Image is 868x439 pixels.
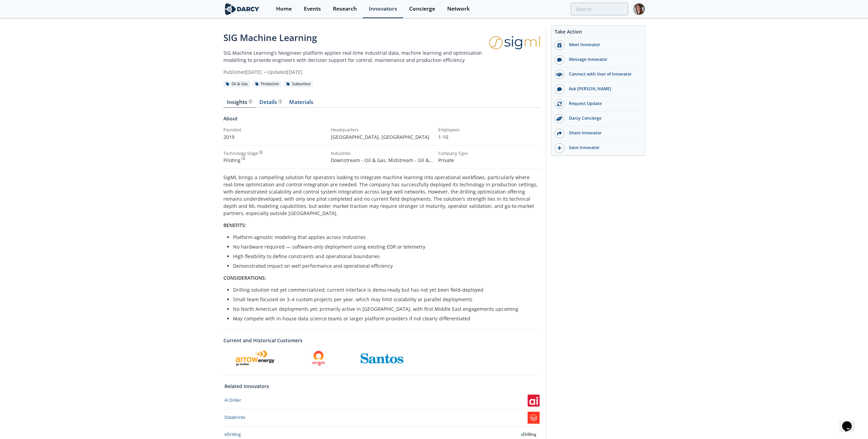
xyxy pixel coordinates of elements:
li: May compete with in-house data science teams or larger platform providers if not clearly differen... [233,315,536,322]
div: AI Driller [224,397,241,403]
div: Piloting [223,157,326,164]
div: Ask [PERSON_NAME] [564,86,641,92]
li: Drilling solution not yet commercialized; current interface is demo-ready but has not yet been fi... [233,286,536,293]
button: Save Innovator [551,141,645,156]
div: Production [253,81,282,87]
div: Network [447,6,470,12]
div: Subsurface [284,81,313,87]
p: [GEOGRAPHIC_DATA] , [GEOGRAPHIC_DATA] [331,133,433,141]
div: Concierge [409,6,435,12]
span: Private [438,157,454,163]
input: Advanced Search [571,3,628,15]
div: Save Innovator [564,145,641,151]
a: AI Driller AI Driller [224,395,540,407]
div: eDrilling [224,431,241,438]
strong: BENEFITS: [223,222,246,228]
img: information.svg [278,99,282,103]
div: Darcy Concierge [564,115,641,121]
div: Industries [331,150,433,157]
li: No hardware required — software-only deployment using existing EDR or telemetry [233,243,536,250]
div: SIG Machine Learning [223,31,489,44]
div: Published [DATE] Updated [DATE] [223,68,489,76]
p: 2019 [223,133,326,141]
div: Details [259,99,282,105]
img: Profile [633,3,645,15]
p: SigML brings a compelling solution for operators looking to integrate machine learning into opera... [223,174,541,217]
div: Events [304,6,321,12]
img: Databricks [528,412,540,424]
div: Founded [223,127,326,133]
a: Current and Historical Customers [223,337,541,344]
div: Message Innovator [564,56,641,63]
a: Insights [223,99,256,108]
img: logo-wide.svg [223,3,261,15]
div: Home [276,6,292,12]
div: Databricks [224,414,245,421]
div: Technology Stage [223,150,258,157]
img: AI Driller [528,395,540,407]
li: High flexibility to define constraints and operational boundaries [233,253,536,260]
li: Small team focused on 3–4 custom projects per year, which may limit scalability or parallel deplo... [233,296,536,303]
img: information.svg [249,99,252,103]
img: Arrow Energy Pty Ltd [234,349,276,367]
span: • [263,69,267,75]
img: Santos Ltd [361,353,403,363]
div: Research [333,6,357,12]
div: About [223,115,541,127]
div: Company Type [438,150,541,157]
div: Meet Innovator [564,42,641,48]
div: Insights [227,99,252,105]
strong: CONSIDERATIONS: [223,275,266,281]
p: 1-10 [438,133,541,141]
span: Downstream - Oil & Gas, Midstream - Oil & Gas [331,157,433,171]
a: Details [256,99,286,108]
div: Innovators [369,6,397,12]
li: Demonstrated impact on well performance and operational efficiency [233,262,536,269]
iframe: chat widget [839,412,861,432]
img: Origin Energy [309,349,328,368]
div: Share Innovator [564,130,641,136]
a: Related Innovators [224,383,269,390]
a: Materials [286,99,317,108]
div: Take Action [551,28,645,38]
li: No North American deployments yet; primarily active in [GEOGRAPHIC_DATA], with first Middle East ... [233,305,536,312]
li: Platform-agnostic modeling that applies across industries [233,234,536,241]
img: information.svg [242,157,245,160]
div: Headquarters [331,127,433,133]
img: information.svg [259,150,263,154]
p: SIG Machine Learning’s Nexgineer platform applies real-time industrial data, machine learning and... [223,49,489,64]
div: Request Update [564,101,641,107]
div: Oil & Gas [223,81,250,87]
div: Connect with User of Innovator [564,71,641,77]
div: Employees [438,127,541,133]
a: Databricks Databricks [224,412,540,424]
